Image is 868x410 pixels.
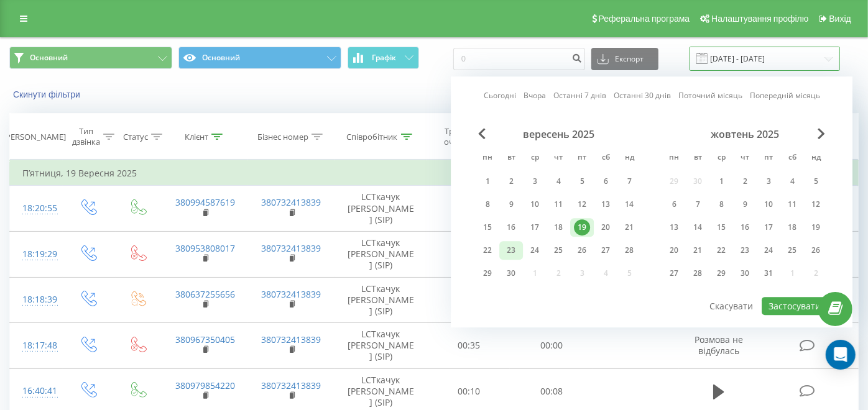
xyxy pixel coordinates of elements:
a: 380967350405 [175,334,235,345]
td: 00:35 [427,323,510,369]
div: вт 16 вер 2025 р. [499,218,523,237]
div: ср 3 вер 2025 р. [523,172,547,191]
td: LCТкачук [PERSON_NAME] (SIP) [335,186,427,232]
div: вересень 2025 [476,128,641,140]
div: сб 6 вер 2025 р. [594,172,617,191]
div: 18:18:39 [22,288,50,312]
button: Графік [348,47,419,69]
div: чт 11 вер 2025 р. [547,195,570,214]
div: 8 [479,196,496,212]
div: Співробітник [347,132,398,142]
div: 5 [808,173,824,189]
a: 380732413839 [262,196,321,208]
div: сб 18 жовт 2025 р. [780,218,804,237]
div: 28 [621,242,637,258]
div: 26 [574,242,590,258]
div: 12 [574,196,590,212]
div: 18:20:55 [22,196,50,221]
td: 00:08 [427,186,510,232]
div: сб 11 жовт 2025 р. [780,195,804,214]
div: 21 [690,242,706,258]
button: Скасувати [703,297,760,315]
div: 17 [760,219,777,235]
div: 18:19:29 [22,242,50,266]
div: пн 13 жовт 2025 р. [662,218,686,237]
div: 19 [574,219,590,235]
span: Previous Month [478,128,486,139]
div: вт 9 вер 2025 р. [499,195,523,214]
a: Сьогодні [484,90,516,102]
abbr: середа [712,149,731,168]
div: пн 27 жовт 2025 р. [662,264,686,283]
div: нд 21 вер 2025 р. [617,218,641,237]
div: чт 30 жовт 2025 р. [733,264,757,283]
div: вт 7 жовт 2025 р. [686,195,709,214]
div: 20 [666,242,682,258]
div: нд 12 жовт 2025 р. [804,195,828,214]
abbr: понеділок [665,149,683,168]
div: ср 1 жовт 2025 р. [709,172,733,191]
div: нд 28 вер 2025 р. [617,241,641,260]
div: 4 [550,173,566,189]
div: ср 15 жовт 2025 р. [709,218,733,237]
div: пт 19 вер 2025 р. [570,218,594,237]
a: 380953808017 [175,242,235,254]
td: LCТкачук [PERSON_NAME] (SIP) [335,231,427,277]
td: 00:05 [427,277,510,323]
div: чт 16 жовт 2025 р. [733,218,757,237]
div: 15 [713,219,729,235]
div: Статус [123,132,148,142]
a: 380732413839 [262,242,321,254]
div: сб 25 жовт 2025 р. [780,241,804,260]
a: Вчора [524,90,546,102]
div: пн 15 вер 2025 р. [476,218,499,237]
div: 11 [550,196,566,212]
div: 28 [690,265,706,281]
div: чт 25 вер 2025 р. [547,241,570,260]
abbr: четвер [736,149,754,168]
div: 10 [760,196,777,212]
div: чт 23 жовт 2025 р. [733,241,757,260]
div: вт 30 вер 2025 р. [499,264,523,283]
div: сб 20 вер 2025 р. [594,218,617,237]
div: 16 [503,219,519,235]
div: 1 [479,173,496,189]
td: 00:00 [510,323,593,369]
div: сб 27 вер 2025 р. [594,241,617,260]
a: Попередній місяць [750,90,820,102]
button: Застосувати [762,297,828,315]
div: сб 13 вер 2025 р. [594,195,617,214]
a: 380732413839 [262,288,321,300]
button: Експорт [591,48,658,70]
div: 22 [713,242,729,258]
div: вт 21 жовт 2025 р. [686,241,709,260]
abbr: четвер [549,149,568,168]
div: вт 28 жовт 2025 р. [686,264,709,283]
button: Основний [9,47,172,69]
a: Поточний місяць [678,90,742,102]
div: 30 [737,265,753,281]
a: 380637255656 [175,288,235,300]
div: 5 [574,173,590,189]
div: 1 [713,173,729,189]
a: Останні 30 днів [614,90,671,102]
div: 18 [550,219,566,235]
div: Клієнт [185,132,208,142]
td: П’ятниця, 19 Вересня 2025 [10,161,859,186]
button: Основний [178,47,341,69]
div: 31 [760,265,777,281]
div: нд 26 жовт 2025 р. [804,241,828,260]
div: ср 22 жовт 2025 р. [709,241,733,260]
div: 29 [713,265,729,281]
span: Основний [30,53,68,63]
div: 9 [737,196,753,212]
td: 00:41 [427,231,510,277]
div: 4 [784,173,800,189]
button: Скинути фільтри [9,89,86,100]
div: 22 [479,242,496,258]
div: 2 [737,173,753,189]
div: пт 26 вер 2025 р. [570,241,594,260]
div: 24 [760,242,777,258]
div: 7 [690,196,706,212]
div: ср 24 вер 2025 р. [523,241,547,260]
